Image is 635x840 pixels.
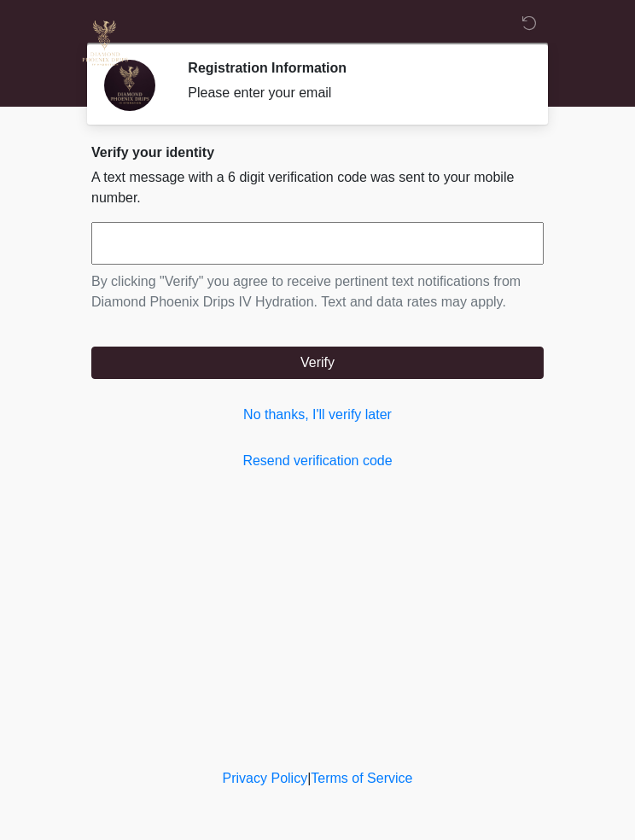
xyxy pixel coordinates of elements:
p: A text message with a 6 digit verification code was sent to your mobile number. [91,167,544,208]
div: Please enter your email [188,83,518,103]
button: Verify [91,347,544,379]
a: Terms of Service [311,771,412,785]
a: | [307,771,311,785]
p: By clicking "Verify" you agree to receive pertinent text notifications from Diamond Phoenix Drips... [91,271,544,312]
a: Resend verification code [91,451,544,471]
a: Privacy Policy [223,771,308,785]
a: No thanks, I'll verify later [91,405,544,425]
h2: Verify your identity [91,144,544,160]
img: Diamond Phoenix Drips IV Hydration Logo [74,13,136,74]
